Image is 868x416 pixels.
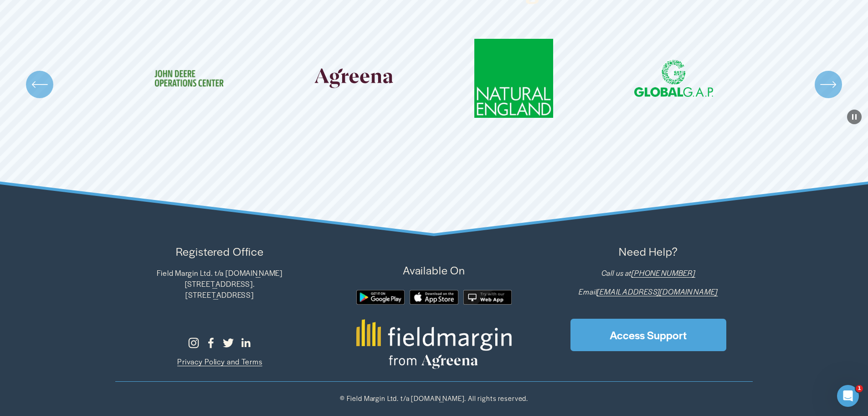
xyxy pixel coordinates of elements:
[601,268,632,278] em: Call us at
[597,286,718,297] em: [EMAIL_ADDRESS][DOMAIN_NAME]
[570,319,726,351] a: Access Support
[223,337,234,348] a: Twitter
[115,394,753,403] p: © Field Margin Ltd. t/a [DOMAIN_NAME]. All rights reserved.
[847,110,862,124] button: Pause Background
[177,356,262,367] a: Privacy Policy and Terms
[632,268,695,279] a: [PHONE_NUMBER]
[597,286,718,297] a: [EMAIL_ADDRESS][DOMAIN_NAME]
[26,71,53,98] button: Previous
[188,337,199,348] a: Instagram
[115,268,324,300] p: Field Margin Ltd. t/a [DOMAIN_NAME] [STREET_ADDRESS]. [STREET_ADDRESS]
[856,385,863,392] span: 1
[205,337,216,348] a: Facebook
[837,385,859,407] iframe: Intercom live chat
[579,286,597,297] em: Email
[115,243,324,260] p: Registered Office
[329,262,539,279] p: Available On
[544,243,753,260] p: Need Help?
[240,337,251,348] a: LinkedIn
[815,71,842,98] button: Next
